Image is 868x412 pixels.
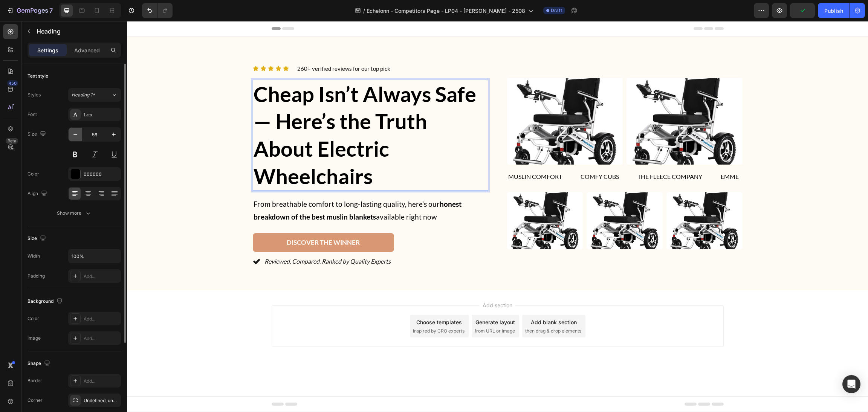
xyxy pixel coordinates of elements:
[170,43,263,52] p: 260+ verified reviews for our top pick
[381,150,435,161] p: muslin comfort
[28,335,41,342] div: Image
[69,249,121,263] input: Auto
[57,209,92,217] div: Show more
[454,150,492,161] p: comfy cubs
[824,7,843,15] div: Publish
[380,171,456,228] img: Close-up view of Emme muslin blanket showing its airy weave and soft texture, ideal for lightweig...
[126,212,267,231] a: discover the winner
[126,59,361,170] h2: Rich Text Editor. Editing area: main
[28,296,64,307] div: Background
[49,6,53,15] p: 7
[286,307,338,313] span: inspired by CRO experts
[127,21,868,412] iframe: Design area
[28,73,48,79] div: Text style
[127,60,349,168] span: Cheap Isn’t Always Safe — Here’s the Truth About Electric Wheelchairs
[28,189,49,199] div: Align
[127,179,335,200] strong: honest breakdown of the best muslin blankets
[28,111,37,118] div: Font
[348,297,388,305] div: Generate layout
[380,57,496,144] img: Muslin Comfort muslin blanket in beige displayed on a modern white couch, showcasing its soft and...
[84,171,119,178] div: 000000
[7,80,18,86] div: 450
[289,297,335,305] div: Choose templates
[84,378,119,385] div: Add...
[28,92,41,98] div: Styles
[500,57,616,144] img: Comfy Cubs Muslin Blanket for Adults – Cozy Layered Gauze
[398,307,454,313] span: then drag & drop elements
[142,3,173,18] div: Undo/Redo
[160,217,233,225] span: discover the winner
[84,316,119,322] div: Add...
[28,129,47,139] div: Size
[510,150,575,161] p: the fleece company
[842,375,860,393] div: Open Intercom Messenger
[551,7,562,14] span: Draft
[37,27,118,36] p: Heading
[127,177,361,202] p: From breathable comfort to long-lasting quality, here’s our available right now
[353,280,388,288] span: Add section
[3,3,56,18] button: 7
[138,235,264,246] p: Reviewed. Compared. Ranked by Quality Experts
[367,7,525,15] span: Echelonn - Competitors Page - LP04 - [PERSON_NAME] - 2508
[363,7,365,15] span: /
[28,359,52,369] div: Shape
[28,397,43,404] div: Corner
[28,233,47,244] div: Size
[28,315,39,322] div: Color
[28,253,40,259] div: Width
[348,307,388,313] span: from URL or image
[84,111,119,118] div: Lato
[28,171,39,177] div: Color
[28,206,121,220] button: Show more
[84,397,119,404] div: Undefined, undefined, undefined, undefined
[74,46,100,54] p: Advanced
[594,150,612,161] p: emme
[84,273,119,280] div: Add...
[404,297,450,305] div: Add blank section
[28,273,45,279] div: Padding
[37,46,58,54] p: Settings
[84,335,119,342] div: Add...
[68,88,121,102] button: Heading 1*
[818,3,850,18] button: Publish
[460,171,536,228] img: Muslin Blanket for Adults – Soft 6-Layer Cotton
[28,377,42,384] div: Border
[539,171,616,228] img: Natural cotton plant next to folded beige muslin blanket, emphasizing premium material and clean ...
[6,138,18,144] div: Beta
[72,92,95,98] span: Heading 1*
